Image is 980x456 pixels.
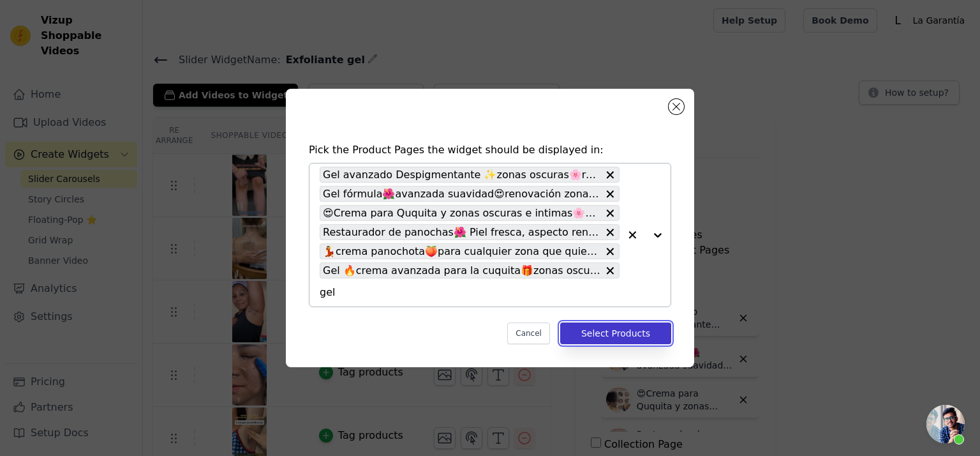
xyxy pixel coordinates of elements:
h4: Pick the Product Pages the widget should be displayed in: [309,142,671,158]
span: 💃crema panochota🍑para cualquier zona que quieras blanquear [323,243,601,259]
span: Gel fórmula🌺avanzada suavidad😍renovación zonas intimas [323,186,601,202]
span: Gel 🔥crema avanzada para la cuquita🎁zonas oscuras [323,262,601,278]
button: Select Products [560,323,671,344]
a: Chat abierto [926,405,965,443]
span: 😍Crema para Ququita y zonas oscuras e intimas🌸despigmentante [323,205,601,221]
button: Close modal [669,99,684,114]
button: Cancel [507,323,550,344]
span: Restaurador de panochas🌺 Piel fresca, aspecto renovado😍crema despigmentante [323,224,601,240]
span: Gel avanzado Despigmentante ✨zonas oscuras🌸rosadita [323,167,601,183]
